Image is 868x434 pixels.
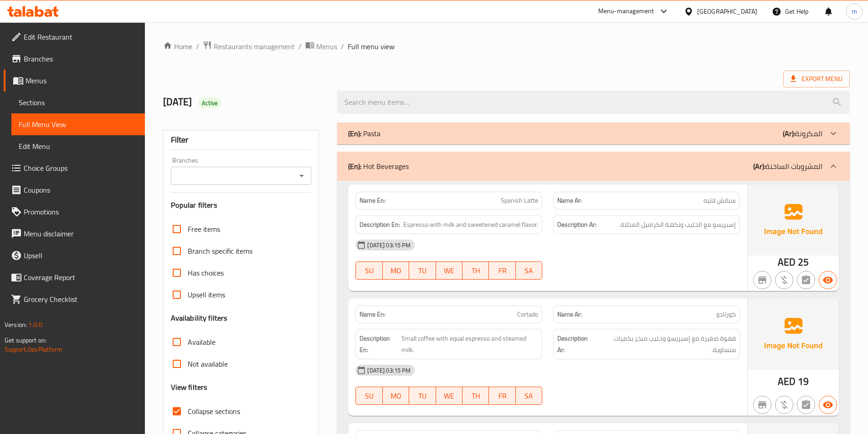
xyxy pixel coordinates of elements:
span: [DATE] 03:15 PM [364,241,414,250]
span: SU [360,264,379,277]
span: FR [493,264,512,277]
button: SA [516,261,542,280]
input: search [337,91,850,114]
a: Menu disclaimer [4,223,145,245]
span: Branches [24,53,138,64]
span: Menus [26,75,138,86]
span: MO [386,264,406,277]
img: Ae5nvW7+0k+MAAAAAElFTkSuQmCC [748,298,839,369]
a: Upsell [4,245,145,266]
span: Free items [188,224,220,235]
a: Grocery Checklist [4,288,145,310]
b: (En): [348,127,361,140]
button: Available [819,271,837,289]
button: Not branch specific item [753,396,771,414]
span: Version: [5,319,27,331]
span: Full menu view [348,41,395,52]
span: Upsell [24,250,138,261]
a: Coupons [4,179,145,201]
button: Available [819,396,837,414]
span: TH [466,389,485,403]
span: 19 [798,373,809,390]
span: Spanish Latte [501,196,538,205]
button: TH [462,261,489,280]
a: Promotions [4,201,145,223]
a: Menus [305,41,337,52]
a: Coverage Report [4,266,145,288]
a: Home [163,41,192,52]
strong: Name Ar: [557,196,582,205]
div: (En): Hot Beverages(Ar):المشروبات الساخنة [337,152,850,181]
span: Available [188,337,216,347]
span: TU [413,389,432,403]
div: Menu-management [598,6,654,17]
button: Not has choices [797,396,815,414]
h3: Availability filters [171,313,228,323]
button: TU [409,261,436,280]
span: Active [198,99,222,107]
strong: Description En: [360,333,400,355]
button: WE [436,261,462,280]
h3: Popular filters [171,200,312,210]
span: Full Menu View [19,119,138,130]
span: AED [778,373,796,390]
span: TU [413,264,432,277]
span: TH [466,264,485,277]
button: SU [355,387,382,405]
li: / [341,41,344,52]
span: m [852,6,857,16]
span: Espresso with milk and sweetened caramel flavor. [403,219,538,230]
span: Get support on: [5,334,46,346]
strong: Description En: [360,219,400,230]
a: Menus [4,70,145,92]
span: Cortado [517,310,538,319]
span: سبانش لاتيه [704,196,736,205]
span: Small coffee with equal espresso and steamed milk. [401,333,538,355]
button: Not branch specific item [753,271,771,289]
span: Coupons [24,184,138,195]
span: Branch specific items [188,245,252,256]
li: / [298,41,302,52]
a: Edit Restaurant [4,26,145,48]
strong: Description Ar: [557,333,594,355]
b: (En): [348,159,361,173]
span: SA [519,264,539,277]
p: المكرونة [783,128,822,139]
span: Export Menu [791,73,842,85]
button: SA [516,387,542,405]
nav: breadcrumb [163,41,850,52]
span: Coverage Report [24,272,138,283]
span: [DATE] 03:15 PM [364,366,414,375]
span: Menus [316,41,337,52]
span: Edit Menu [19,141,138,152]
p: Hot Beverages [348,161,409,172]
span: Grocery Checklist [24,294,138,305]
strong: Name Ar: [557,310,582,319]
span: إسبريسو مع الحليب ونكهة الكراميل المحلاة. [619,219,736,230]
span: SU [360,389,379,403]
a: Choice Groups [4,157,145,179]
p: Pasta [348,128,380,139]
span: قهوة صغيرة مع إسبريسو وحليب مبخر بكميات متساوية. [596,333,736,355]
h2: [DATE] [163,95,327,109]
li: / [196,41,199,52]
img: Ae5nvW7+0k+MAAAAAElFTkSuQmCC [748,184,839,255]
button: SU [355,261,382,280]
span: Has choices [188,267,224,278]
span: Export Menu [783,71,850,87]
a: Edit Menu [11,135,145,157]
b: (Ar): [753,159,765,173]
a: Full Menu View [11,113,145,135]
div: Active [198,97,222,108]
span: WE [440,389,459,403]
button: TH [462,387,489,405]
a: Support.OpsPlatform [5,343,62,355]
a: Sections [11,92,145,113]
span: WE [440,264,459,277]
b: (Ar): [783,127,795,140]
div: [GEOGRAPHIC_DATA] [697,6,757,16]
span: كورتادو [716,310,736,319]
button: TU [409,387,436,405]
span: Sections [19,97,138,108]
span: 1.0.0 [28,319,42,331]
